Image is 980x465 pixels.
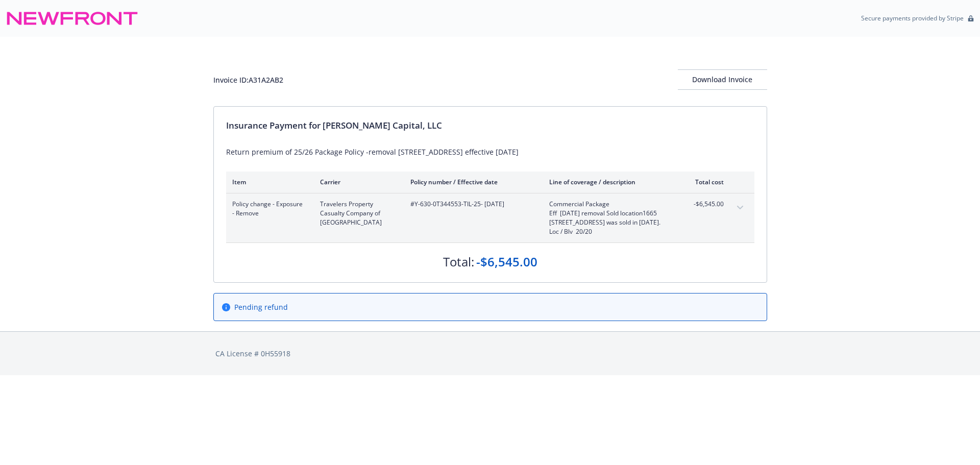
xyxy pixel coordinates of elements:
span: Policy change - Exposure - Remove [232,200,304,218]
span: Travelers Property Casualty Company of [GEOGRAPHIC_DATA] [320,200,394,227]
div: Insurance Payment for [PERSON_NAME] Capital, LLC [226,119,754,132]
span: Commercial PackageEff [DATE] removal Sold location1665 [STREET_ADDRESS] was sold in [DATE]. Loc /... [549,200,669,236]
span: Commercial Package [549,200,669,209]
span: Pending refund [234,302,288,312]
div: Policy change - Exposure - RemoveTravelers Property Casualty Company of [GEOGRAPHIC_DATA]#Y-630-0... [226,193,754,242]
div: -$6,545.00 [476,253,537,271]
div: Total cost [685,178,724,186]
div: Invoice ID: A31A2AB2 [213,75,283,85]
div: Line of coverage / description [549,178,669,186]
div: Download Invoice [678,70,767,89]
button: Download Invoice [678,69,767,90]
div: CA License # 0H55918 [215,348,765,359]
div: Carrier [320,178,394,186]
span: -$6,545.00 [685,200,724,209]
div: Total: [443,253,474,271]
span: #Y-630-0T344553-TIL-25 - [DATE] [410,200,533,209]
div: Return premium of 25/26 Package Policy -removal [STREET_ADDRESS] effective [DATE] [226,146,754,157]
div: Item [232,178,304,186]
button: expand content [732,200,748,216]
span: Eff [DATE] removal Sold location1665 [STREET_ADDRESS] was sold in [DATE]. Loc / Blv 20/20 [549,209,669,236]
div: Policy number / Effective date [410,178,533,186]
p: Secure payments provided by Stripe [861,14,964,22]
